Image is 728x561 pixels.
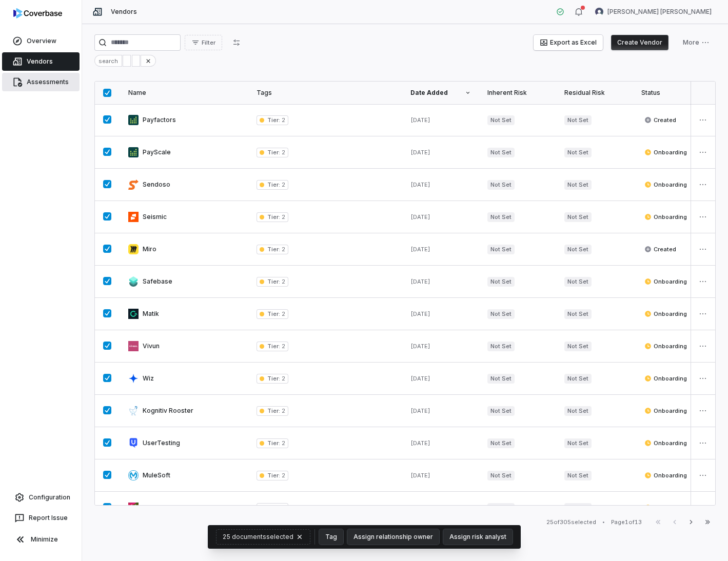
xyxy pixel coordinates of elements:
[410,278,430,285] span: [DATE]
[611,35,668,50] button: Create Vendor
[487,245,515,254] span: Not Set
[280,149,285,156] span: 2
[487,438,515,448] span: Not Set
[410,246,430,253] span: [DATE]
[487,277,515,287] span: Not Set
[410,375,430,382] span: [DATE]
[410,213,430,221] span: [DATE]
[564,374,592,384] span: Not Set
[216,529,310,545] button: 25 documentsselected
[128,89,240,97] div: Name
[487,374,515,384] span: Not Set
[546,518,596,526] div: 25 of 305 selected
[487,406,515,416] span: Not Set
[223,533,293,541] span: 25 documents selected
[644,504,687,512] span: Onboarding
[267,278,280,285] span: Tier :
[487,148,515,157] span: Not Set
[644,310,687,318] span: Onboarding
[564,115,592,125] span: Not Set
[644,407,687,415] span: Onboarding
[644,181,687,189] span: Onboarding
[111,8,137,16] span: Vendors
[267,375,280,382] span: Tier :
[267,310,280,317] span: Tier :
[611,518,642,526] div: Page 1 of 13
[267,181,280,188] span: Tier :
[487,212,515,222] span: Not Set
[564,277,592,287] span: Not Set
[94,55,122,67] div: search
[410,89,471,97] div: Date Added
[280,246,285,253] span: 2
[280,504,285,511] span: 2
[564,212,592,222] span: Not Set
[267,343,280,350] span: Tier :
[280,181,285,188] span: 2
[564,148,592,157] span: Not Set
[267,246,280,253] span: Tier :
[280,407,285,414] span: 2
[602,518,605,526] div: •
[410,504,430,511] span: [DATE]
[644,148,687,156] span: Onboarding
[267,149,280,156] span: Tier :
[4,488,77,507] a: Configuration
[564,503,592,513] span: Not Set
[202,39,215,47] span: Filter
[410,407,430,414] span: [DATE]
[319,529,343,545] button: Tag
[564,471,592,480] span: Not Set
[280,310,285,317] span: 2
[644,374,687,383] span: Onboarding
[487,309,515,319] span: Not Set
[410,472,430,479] span: [DATE]
[410,116,430,124] span: [DATE]
[410,149,430,156] span: [DATE]
[347,529,439,545] button: Assign relationship owner
[564,406,592,416] span: Not Set
[267,407,280,414] span: Tier :
[410,343,430,350] span: [DATE]
[534,35,603,50] button: Export as Excel
[267,504,280,511] span: Tier :
[607,8,712,16] span: [PERSON_NAME] [PERSON_NAME]
[280,278,285,285] span: 2
[185,35,222,50] button: Filter
[280,213,285,221] span: 2
[280,375,285,382] span: 2
[4,529,77,550] button: Minimize
[410,181,430,188] span: [DATE]
[410,439,430,447] span: [DATE]
[487,180,515,190] span: Not Set
[487,89,548,97] div: Inherent Risk
[267,472,280,479] span: Tier :
[644,471,687,479] span: Onboarding
[487,503,515,513] span: Not Set
[2,32,80,50] a: Overview
[677,35,716,50] button: More
[4,509,77,527] button: Report Issue
[564,89,625,97] div: Residual Risk
[280,472,285,479] span: 2
[267,439,280,447] span: Tier :
[564,309,592,319] span: Not Set
[2,52,80,71] a: Vendors
[564,438,592,448] span: Not Set
[267,213,280,221] span: Tier :
[280,116,285,124] span: 2
[595,8,603,16] img: Bastian Bartels avatar
[267,116,280,124] span: Tier :
[644,245,676,253] span: Created
[257,89,394,97] div: Tags
[487,115,515,125] span: Not Set
[280,343,285,350] span: 2
[641,89,702,97] div: Status
[443,529,513,545] button: Assign risk analyst
[487,471,515,480] span: Not Set
[644,342,687,350] span: Onboarding
[410,310,430,317] span: [DATE]
[564,245,592,254] span: Not Set
[280,439,285,447] span: 2
[13,8,62,18] img: logo-D7KZi-bG.svg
